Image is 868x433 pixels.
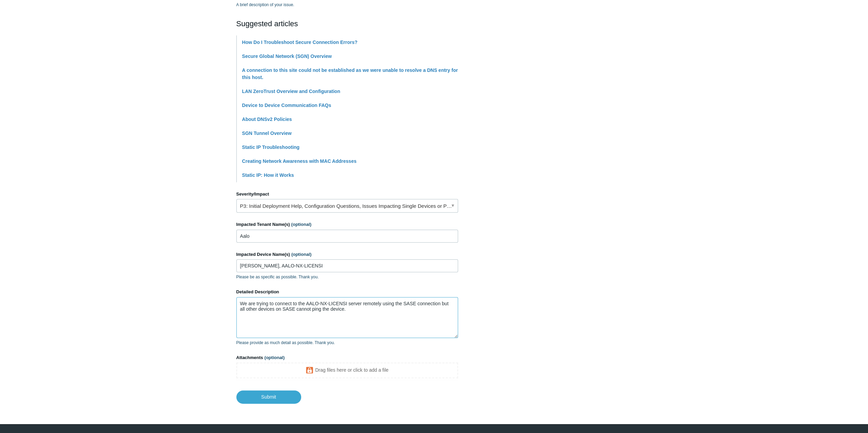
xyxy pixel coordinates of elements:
a: Static IP Troubleshooting [242,144,300,150]
input: Submit [236,390,301,403]
p: Please be as specific as possible. Thank you. [236,274,458,280]
span: (optional) [291,222,311,227]
a: About DNSv2 Policies [242,117,292,122]
span: (optional) [264,355,284,360]
a: Creating Network Awareness with MAC Addresses [242,158,357,164]
label: Impacted Tenant Name(s) [236,221,458,228]
p: Please provide as much detail as possible. Thank you. [236,340,458,346]
a: A connection to this site could not be established as we were unable to resolve a DNS entry for t... [242,67,458,80]
a: How Do I Troubleshoot Secure Connection Errors? [242,40,357,45]
a: Device to Device Communication FAQs [242,103,331,108]
h2: Suggested articles [236,18,458,29]
label: Attachments [236,354,458,361]
a: P3: Initial Deployment Help, Configuration Questions, Issues Impacting Single Devices or Past Out... [236,199,458,213]
a: LAN ZeroTrust Overview and Configuration [242,89,340,94]
label: Severity/Impact [236,191,458,198]
a: Secure Global Network (SGN) Overview [242,53,332,59]
a: Static IP: How it Works [242,172,294,178]
label: Detailed Description [236,289,458,295]
label: Impacted Device Name(s) [236,251,458,258]
p: A brief description of your issue. [236,2,458,8]
span: (optional) [291,252,311,257]
a: SGN Tunnel Overview [242,130,292,136]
